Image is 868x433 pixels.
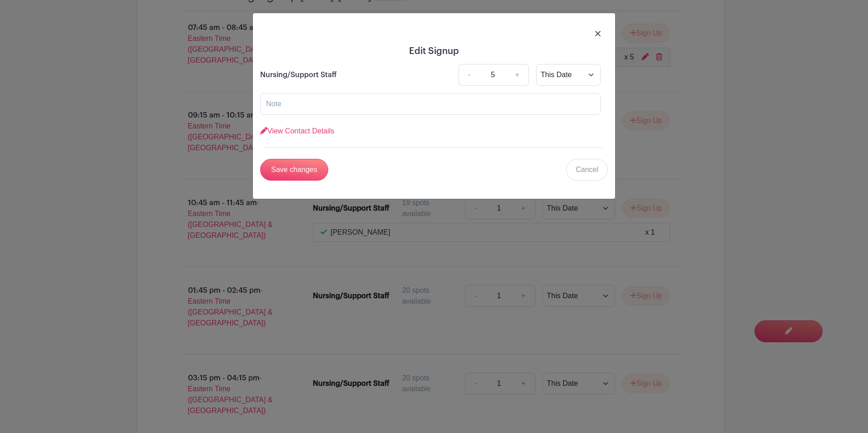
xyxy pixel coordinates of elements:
a: Cancel [566,159,608,181]
a: View Contact Details [260,127,334,135]
h5: Edit Signup [260,46,608,57]
a: + [506,64,529,86]
input: Note [260,93,601,115]
a: - [459,64,479,86]
img: close_button-5f87c8562297e5c2d7936805f587ecaba9071eb48480494691a3f1689db116b3.svg [595,31,601,36]
p: Nursing/Support Staff [260,69,337,80]
input: Save changes [260,159,328,181]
